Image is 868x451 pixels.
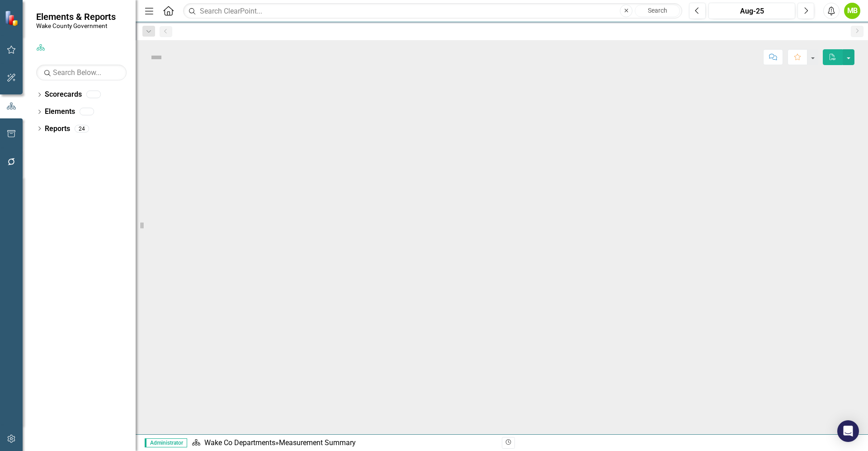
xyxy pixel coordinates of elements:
a: Scorecards [45,89,82,100]
button: MB [844,3,860,19]
span: Search [648,7,667,14]
img: ClearPoint Strategy [5,10,20,26]
a: Elements [45,107,75,117]
div: Open Intercom Messenger [837,420,859,442]
a: Reports [45,124,70,134]
div: Measurement Summary [279,438,356,447]
span: Administrator [145,438,187,447]
a: Wake Co Departments [204,438,275,447]
input: Search ClearPoint... [183,3,682,19]
div: » [192,438,495,448]
small: Wake County Government [36,22,116,29]
button: Aug-25 [708,3,795,19]
div: Aug-25 [712,6,792,17]
button: Search [635,5,680,17]
div: 24 [75,125,89,132]
span: Elements & Reports [36,11,116,22]
input: Search Below... [36,65,127,80]
img: Not Defined [149,50,164,65]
